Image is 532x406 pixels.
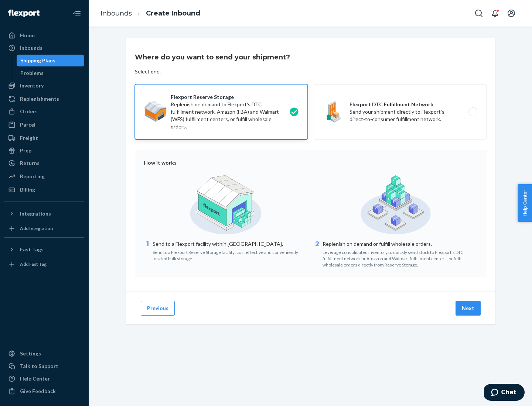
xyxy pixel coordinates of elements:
[153,240,308,248] p: Send to a Flexport facility within [GEOGRAPHIC_DATA].
[488,6,502,21] button: Open notifications
[4,119,84,131] a: Parcel
[20,121,35,128] div: Parcel
[20,375,50,382] div: Help Center
[100,9,132,17] a: Inbounds
[20,32,35,39] div: Home
[20,186,35,193] div: Billing
[323,248,478,268] div: Leverage consolidated inventory to quickly send stock to Flexport's DTC fulfillment network or Am...
[141,301,175,316] button: Previous
[323,240,478,248] p: Replenish on demand or fulfill wholesale orders.
[20,57,55,64] div: Shipping Plans
[20,108,38,115] div: Orders
[4,106,84,117] a: Orders
[69,6,84,21] button: Close Navigation
[4,360,84,372] button: Talk to Support
[4,348,84,359] a: Settings
[4,244,84,255] button: Fast Tags
[4,171,84,182] a: Reporting
[4,208,84,220] button: Integrations
[4,157,84,169] a: Returns
[314,240,321,268] div: 2
[20,159,40,167] div: Returns
[153,248,308,262] div: Send to a Flexport Reserve Storage facility: cost effective and conveniently located bulk storage.
[20,95,59,103] div: Replenishments
[20,261,47,267] div: Add Fast Tag
[20,173,45,180] div: Reporting
[484,384,525,402] iframe: Opens a widget where you can chat to one of our agents
[20,350,41,357] div: Settings
[20,388,56,395] div: Give Feedback
[95,3,206,24] ol: breadcrumbs
[20,147,31,154] div: Prep
[20,246,44,253] div: Fast Tags
[20,362,58,370] div: Talk to Support
[4,223,84,234] a: Add Integration
[504,6,519,21] button: Open account menu
[4,373,84,385] a: Help Center
[8,10,40,17] img: Flexport logo
[20,134,38,142] div: Freight
[20,225,53,231] div: Add Integration
[456,301,481,316] button: Next
[4,145,84,156] a: Prep
[4,93,84,105] a: Replenishments
[135,52,290,62] h3: Where do you want to send your shipment?
[4,385,84,397] button: Give Feedback
[4,42,84,54] a: Inbounds
[144,159,478,166] div: How it works
[17,67,85,79] a: Problems
[20,44,42,52] div: Inbounds
[146,9,200,17] a: Create Inbound
[135,68,161,75] div: Select one.
[4,80,84,92] a: Inventory
[20,69,44,77] div: Problems
[4,132,84,144] a: Freight
[4,30,84,41] a: Home
[471,6,486,21] button: Open Search Box
[4,258,84,270] a: Add Fast Tag
[20,210,51,217] div: Integrations
[518,184,532,222] button: Help Center
[17,55,85,66] a: Shipping Plans
[144,240,151,262] div: 1
[20,82,44,89] div: Inventory
[4,184,84,196] a: Billing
